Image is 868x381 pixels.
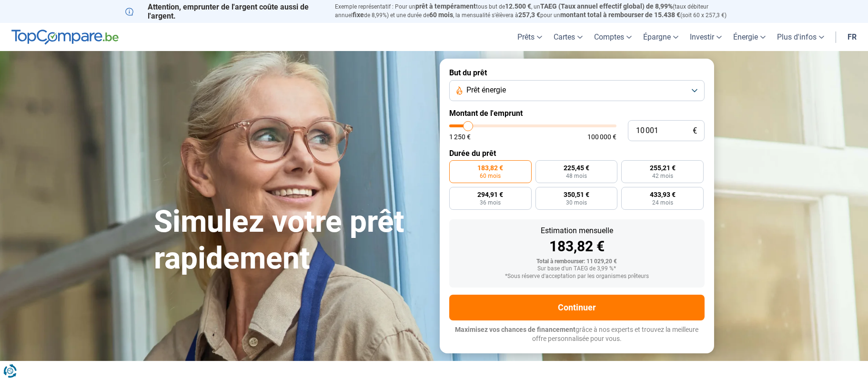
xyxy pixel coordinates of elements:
[154,204,428,277] h1: Simulez votre prêt rapidement
[548,23,588,51] a: Cartes
[650,191,676,198] span: 433,93 €
[353,11,364,19] span: fixe
[335,2,743,20] p: Exemple représentatif : Pour un tous but de , un (taux débiteur annuel de 8,99%) et une durée de ...
[560,11,680,19] span: montant total à rembourser de 15.438 €
[429,11,453,19] span: 60 mois
[564,165,589,171] span: 225,45 €
[449,325,705,344] p: grâce à nos experts et trouvez la meilleure offre personnalisée pour vous.
[449,295,705,320] button: Continuer
[449,68,705,77] label: But du prêt
[637,23,684,51] a: Épargne
[125,2,323,21] p: Attention, emprunter de l'argent coûte aussi de l'argent.
[512,23,548,51] a: Prêts
[566,173,587,179] span: 48 mois
[587,134,616,140] span: 100 000 €
[477,165,503,171] span: 183,82 €
[457,258,697,265] div: Total à rembourser: 11 029,20 €
[771,23,830,51] a: Plus d'infos
[564,191,589,198] span: 350,51 €
[505,2,531,10] span: 12.500 €
[693,127,697,135] span: €
[727,23,771,51] a: Énergie
[457,239,697,254] div: 183,82 €
[588,23,637,51] a: Comptes
[652,200,673,206] span: 24 mois
[518,11,540,19] span: 257,3 €
[449,149,705,158] label: Durée du prêt
[650,165,676,171] span: 255,21 €
[842,23,862,51] a: fr
[652,173,673,179] span: 42 mois
[449,134,471,140] span: 1 250 €
[684,23,727,51] a: Investir
[449,109,705,118] label: Montant de l'emprunt
[480,200,501,206] span: 36 mois
[455,326,576,333] span: Maximisez vos chances de financement
[457,273,697,280] div: *Sous réserve d'acceptation par les organismes prêteurs
[11,30,119,45] img: TopCompare
[566,200,587,206] span: 30 mois
[466,85,506,95] span: Prêt énergie
[457,266,697,272] div: Sur base d'un TAEG de 3,99 %*
[477,191,503,198] span: 294,91 €
[415,2,476,10] span: prêt à tempérament
[480,173,501,179] span: 60 mois
[449,80,705,101] button: Prêt énergie
[457,227,697,235] div: Estimation mensuelle
[540,2,673,10] span: TAEG (Taux annuel effectif global) de 8,99%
